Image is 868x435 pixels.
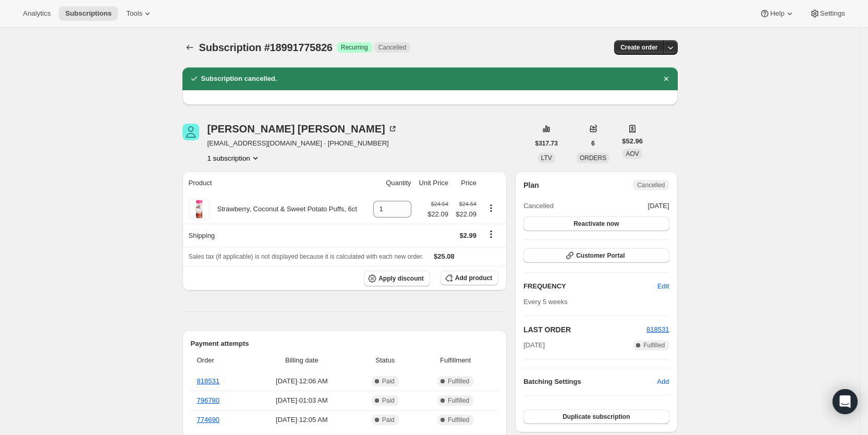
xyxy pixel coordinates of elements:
[414,172,451,195] th: Unit Price
[459,201,476,207] small: $24.54
[523,377,657,387] h6: Batching Settings
[770,9,784,18] span: Help
[535,139,558,148] span: $317.73
[651,373,675,390] button: Add
[803,6,851,21] button: Settings
[448,377,469,385] span: Fulfilled
[573,220,619,228] span: Reactivate now
[182,172,368,195] th: Product
[382,377,395,385] span: Paid
[252,395,351,406] span: [DATE] · 01:03 AM
[382,396,395,405] span: Paid
[368,172,414,195] th: Quantity
[580,154,606,162] span: ORDERS
[197,377,219,385] a: 818531
[585,136,601,151] button: 6
[541,154,552,162] span: LTV
[182,40,197,55] button: Subscriptions
[651,278,675,295] button: Edit
[455,209,476,220] span: $22.09
[643,341,665,349] span: Fulfilled
[252,355,351,366] span: Billing date
[523,324,646,335] h2: LAST ORDER
[23,9,51,18] span: Analytics
[483,228,499,240] button: Shipping actions
[657,281,669,292] span: Edit
[207,153,261,163] button: Product actions
[419,355,492,366] span: Fulfillment
[120,6,159,21] button: Tools
[523,409,669,424] button: Duplicate subscription
[364,271,430,286] button: Apply discount
[523,281,657,292] h2: FREQUENCY
[620,43,657,52] span: Create order
[378,274,424,283] span: Apply discount
[210,204,357,214] div: Strawberry, Coconut & Sweet Potato Puffs, 6ct
[523,201,554,211] span: Cancelled
[358,355,412,366] span: Status
[459,232,476,239] span: $2.99
[441,271,498,285] button: Add product
[563,413,630,421] span: Duplicate subscription
[189,253,424,260] span: Sales tax (if applicable) is not displayed because it is calculated with each new order.
[65,9,112,18] span: Subscriptions
[191,349,249,372] th: Order
[523,180,539,190] h2: Plan
[614,40,664,55] button: Create order
[199,42,333,53] span: Subscription #18991775826
[434,252,455,260] span: $25.08
[523,340,545,351] span: [DATE]
[483,202,499,214] button: Product actions
[622,136,643,147] span: $52.96
[820,9,845,18] span: Settings
[523,248,669,263] button: Customer Portal
[448,416,469,424] span: Fulfilled
[451,172,480,195] th: Price
[646,324,669,335] button: 818531
[637,181,665,189] span: Cancelled
[455,274,492,282] span: Add product
[753,6,801,21] button: Help
[197,396,219,404] a: 796780
[529,136,564,151] button: $317.73
[201,74,277,84] h2: Subscription cancelled.
[646,325,669,333] a: 818531
[252,376,351,386] span: [DATE] · 12:06 AM
[659,71,674,86] button: Dismiss notification
[648,201,669,211] span: [DATE]
[197,416,219,424] a: 774690
[431,201,448,207] small: $24.54
[59,6,118,21] button: Subscriptions
[523,216,669,231] button: Reactivate now
[576,251,625,260] span: Customer Portal
[17,6,57,21] button: Analytics
[341,43,368,52] span: Recurring
[252,415,351,425] span: [DATE] · 12:05 AM
[191,339,499,349] h2: Payment attempts
[182,124,199,140] span: MaryLee Valenti
[833,389,858,414] div: Open Intercom Messenger
[427,209,448,220] span: $22.09
[626,150,639,158] span: AOV
[126,9,142,18] span: Tools
[523,298,568,306] span: Every 5 weeks
[207,138,398,149] span: [EMAIL_ADDRESS][DOMAIN_NAME] · [PHONE_NUMBER]
[378,43,406,52] span: Cancelled
[182,224,368,247] th: Shipping
[448,396,469,405] span: Fulfilled
[657,377,669,387] span: Add
[189,199,210,220] img: product img
[591,139,595,148] span: 6
[207,124,398,134] div: [PERSON_NAME] [PERSON_NAME]
[382,416,395,424] span: Paid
